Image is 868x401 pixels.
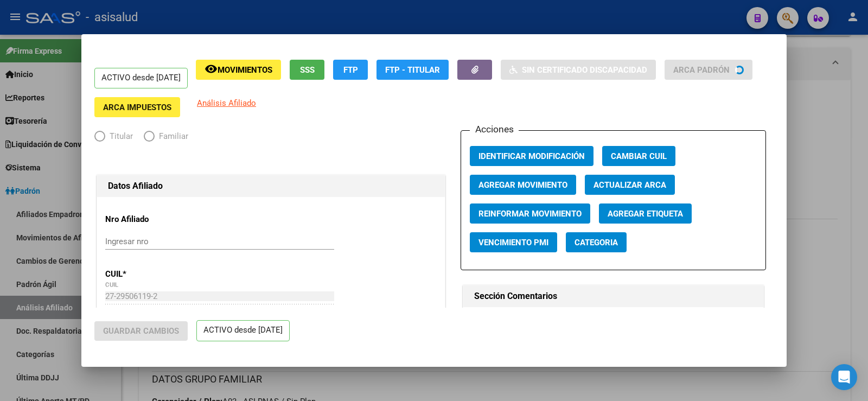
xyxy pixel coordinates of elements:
[501,60,656,80] button: Sin Certificado Discapacidad
[218,65,272,75] span: Movimientos
[94,68,188,89] p: ACTIVO desde [DATE]
[94,321,188,341] button: Guardar Cambios
[478,180,567,190] span: Agregar Movimiento
[196,320,290,341] p: ACTIVO desde [DATE]
[290,60,324,80] button: SSS
[103,326,179,336] span: Guardar Cambios
[376,60,449,80] button: FTP - Titular
[196,60,281,80] button: Movimientos
[385,65,440,75] span: FTP - Titular
[611,151,667,161] span: Cambiar CUIL
[94,133,199,143] mat-radio-group: Elija una opción
[300,65,315,75] span: SSS
[522,65,647,75] span: Sin Certificado Discapacidad
[566,232,627,252] button: Categoria
[470,203,590,224] button: Reinformar Movimiento
[665,60,752,80] button: ARCA Padrón
[831,364,857,390] div: Open Intercom Messenger
[343,65,358,75] span: FTP
[602,146,675,166] button: Cambiar CUIL
[333,60,368,80] button: FTP
[593,180,666,190] span: Actualizar ARCA
[205,62,218,75] mat-icon: remove_red_eye
[585,175,675,195] button: Actualizar ARCA
[197,98,256,108] span: Análisis Afiliado
[608,209,683,219] span: Agregar Etiqueta
[103,103,171,112] span: ARCA Impuestos
[478,209,582,219] span: Reinformar Movimiento
[478,238,548,247] span: Vencimiento PMI
[105,213,205,226] p: Nro Afiliado
[470,122,519,136] h3: Acciones
[599,203,692,224] button: Agregar Etiqueta
[474,290,752,303] h1: Sección Comentarios
[155,130,188,143] span: Familiar
[673,65,730,75] span: ARCA Padrón
[105,268,205,281] p: CUIL
[108,180,434,193] h1: Datos Afiliado
[575,238,618,247] span: Categoria
[470,232,557,252] button: Vencimiento PMI
[478,151,585,161] span: Identificar Modificación
[470,175,576,195] button: Agregar Movimiento
[94,97,180,117] button: ARCA Impuestos
[105,130,133,143] span: Titular
[470,146,593,166] button: Identificar Modificación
